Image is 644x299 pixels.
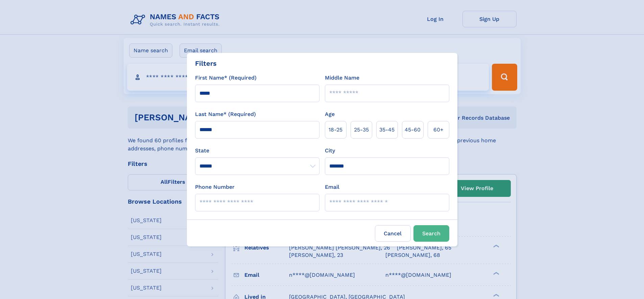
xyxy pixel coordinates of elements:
[354,126,369,134] span: 25‑35
[325,110,335,118] label: Age
[379,126,395,134] span: 35‑45
[195,183,235,191] label: Phone Number
[375,225,411,242] label: Cancel
[413,225,449,242] button: Search
[433,126,444,134] span: 60+
[325,74,359,82] label: Middle Name
[195,147,319,155] label: State
[325,147,335,155] label: City
[325,183,339,191] label: Email
[195,110,256,118] label: Last Name* (Required)
[405,126,421,134] span: 45‑60
[329,126,342,134] span: 18‑25
[195,58,217,68] div: Filters
[195,74,257,82] label: First Name* (Required)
